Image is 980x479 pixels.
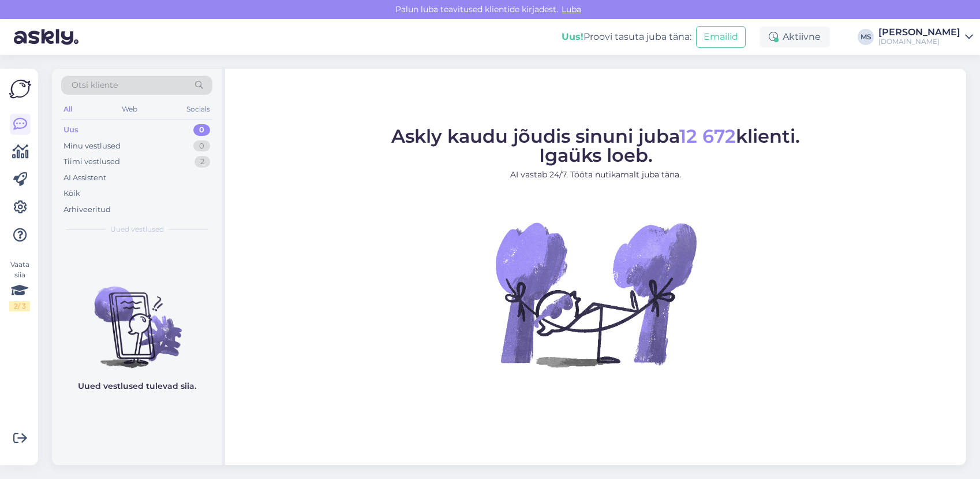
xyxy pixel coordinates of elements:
div: Socials [184,102,212,117]
div: 0 [193,140,210,152]
img: No chats [52,266,222,370]
span: 12 672 [679,125,736,147]
span: Askly kaudu jõudis sinuni juba klienti. Igaüks loeb. [391,125,800,166]
img: No Chat active [492,190,700,398]
img: Askly Logo [9,78,31,100]
div: 2 [194,156,210,168]
div: Aktiivne [760,27,830,47]
div: AI Assistent [63,172,106,184]
div: [PERSON_NAME] [878,28,960,37]
button: Emailid [696,26,746,48]
div: [DOMAIN_NAME] [878,37,960,46]
div: MS [858,29,874,45]
span: Luba [558,4,585,14]
div: Uus [63,124,78,136]
a: [PERSON_NAME][DOMAIN_NAME] [878,28,973,46]
span: Uued vestlused [110,224,164,235]
p: Uued vestlused tulevad siia. [78,380,196,392]
p: AI vastab 24/7. Tööta nutikamalt juba täna. [391,169,800,181]
b: Uus! [562,31,583,42]
div: Kõik [63,188,80,199]
span: Otsi kliente [72,79,118,91]
div: Arhiveeritud [63,204,111,216]
div: 2 / 3 [9,301,30,311]
div: Web [119,102,140,117]
div: Minu vestlused [63,140,121,152]
div: Tiimi vestlused [63,156,120,168]
div: Proovi tasuta juba täna: [562,30,691,44]
div: All [61,102,74,117]
div: 0 [193,124,210,136]
div: Vaata siia [9,259,30,311]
